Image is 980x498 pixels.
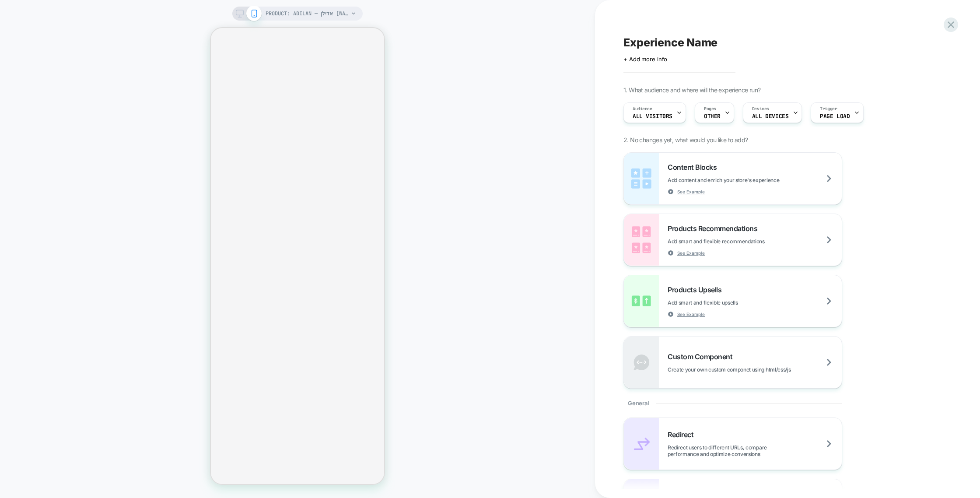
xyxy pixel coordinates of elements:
span: Products Upsells [668,285,726,294]
span: All Visitors [633,113,672,119]
span: Add smart and flexible recommendations [668,238,808,245]
span: Create your own custom componet using html/css/js [668,366,834,373]
span: OTHER [704,113,721,119]
span: Page Load [820,113,850,119]
span: Add content and enrich your store's experience [668,177,823,183]
span: Pages [704,106,716,112]
span: 2. No changes yet, what would you like to add? [623,136,748,144]
span: ALL DEVICES [752,113,788,119]
span: + Add more info [623,56,667,63]
span: 1. What audience and where will the experience run? [623,86,760,94]
span: Content Blocks [668,163,721,172]
span: Add smart and flexible upsells [668,299,781,306]
span: Redirect users to different URLs, compare performance and optimize conversions [668,444,842,457]
span: Redirect [668,430,698,439]
span: Audience [633,106,652,112]
div: General [623,389,842,417]
span: Trigger [820,106,837,112]
span: Products Recommendations [668,224,762,233]
span: See Example [677,250,705,256]
span: See Example [677,189,705,195]
span: PRODUCT: Adilan — אדילן [wall piece] [266,7,349,21]
span: Experience Name [623,36,717,49]
span: Custom Component [668,352,737,361]
span: Devices [752,106,769,112]
span: See Example [677,311,705,317]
